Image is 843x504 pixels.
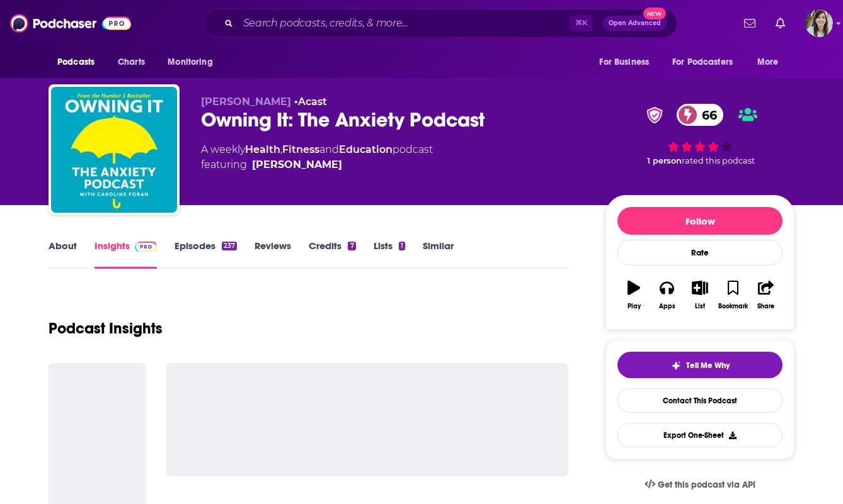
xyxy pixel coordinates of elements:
[609,20,661,26] span: Open Advanced
[757,53,779,71] span: More
[658,479,755,490] span: Get this podcast via API
[695,303,705,310] div: List
[677,104,723,126] a: 66
[671,361,681,371] img: tell me why sparkle
[617,272,650,318] button: Play
[294,96,327,108] span: •
[617,423,783,447] button: Export One-Sheet
[659,303,675,310] div: Apps
[49,319,163,338] h1: Podcast Insights
[49,50,111,74] button: open menu
[255,240,291,269] a: Reviews
[201,157,433,172] span: featuring
[718,303,748,310] div: Bookmark
[10,11,131,35] img: Podchaser - Follow, Share and Rate Podcasts
[617,352,783,378] button: tell me why sparkleTell Me Why
[805,9,833,37] button: Show profile menu
[319,143,339,155] span: and
[49,240,77,269] a: About
[805,9,833,37] span: Logged in as devinandrade
[617,207,783,235] button: Follow
[672,53,733,71] span: For Podcasters
[617,240,783,266] div: Rate
[647,156,682,165] span: 1 person
[748,50,794,74] button: open menu
[135,242,157,252] img: Podchaser Pro
[684,272,716,318] button: List
[634,469,766,500] a: Get this podcast via API
[650,272,683,318] button: Apps
[716,272,749,318] button: Bookmark
[282,143,319,155] a: Fitness
[280,143,282,155] span: ,
[339,143,393,155] a: Education
[599,53,649,71] span: For Business
[664,50,751,74] button: open menu
[201,96,291,108] span: [PERSON_NAME]
[750,272,783,318] button: Share
[175,240,237,269] a: Episodes237
[682,156,755,165] span: rated this podcast
[570,15,593,31] span: ⌘ K
[423,240,454,269] a: Similar
[805,9,833,37] img: User Profile
[201,142,433,172] div: A weekly podcast
[245,143,280,155] a: Health
[771,13,790,34] a: Show notifications dropdown
[222,242,237,250] div: 237
[57,53,95,71] span: Podcasts
[309,240,355,269] a: Credits7
[252,157,342,172] a: [PERSON_NAME]
[110,50,152,74] a: Charts
[757,303,774,310] div: Share
[168,53,212,71] span: Monitoring
[605,96,794,174] div: verified Badge66 1 personrated this podcast
[348,242,355,250] div: 7
[238,13,570,33] input: Search podcasts, credits, & more...
[617,388,783,413] a: Contact This Podcast
[95,240,157,269] a: InsightsPodchaser Pro
[374,240,405,269] a: Lists1
[628,303,641,310] div: Play
[51,87,177,213] img: Owning It: The Anxiety Podcast
[643,8,666,20] span: New
[590,50,665,74] button: open menu
[159,50,229,74] button: open menu
[204,9,677,38] div: Search podcasts, credits, & more...
[118,53,145,71] span: Charts
[399,242,405,250] div: 1
[603,16,667,31] button: Open AdvancedNew
[686,361,730,371] span: Tell Me Why
[689,104,723,126] span: 66
[739,13,760,34] a: Show notifications dropdown
[298,96,327,108] a: Acast
[643,107,667,123] img: verified Badge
